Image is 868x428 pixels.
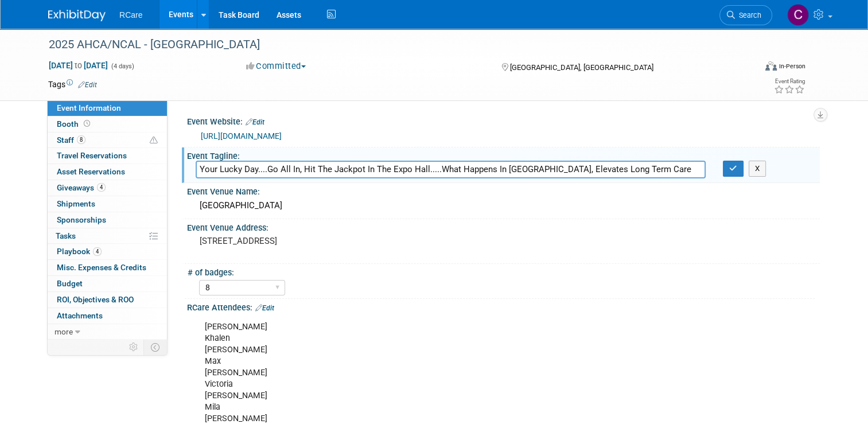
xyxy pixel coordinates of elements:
[97,183,106,192] span: 4
[48,60,108,71] span: [DATE] [DATE]
[77,135,85,144] span: 8
[78,81,97,89] a: Edit
[201,131,282,141] a: [URL][DOMAIN_NAME]
[510,63,653,72] span: [GEOGRAPHIC_DATA], [GEOGRAPHIC_DATA]
[765,61,777,71] img: Format-Inperson.png
[57,279,83,288] span: Budget
[255,304,274,312] a: Edit
[57,247,102,256] span: Playbook
[119,10,142,20] span: RCare
[242,60,310,72] button: Committed
[48,196,167,212] a: Shipments
[187,299,820,314] div: RCare Attendees:
[187,113,820,128] div: Event Website:
[56,231,76,240] span: Tasks
[57,167,125,176] span: Asset Reservations
[48,79,97,90] td: Tags
[187,183,820,197] div: Event Venue Name:
[48,276,167,291] a: Budget
[73,61,84,70] span: to
[48,133,167,148] a: Staff8
[48,292,167,308] a: ROI, Objectives & ROO
[48,148,167,164] a: Travel Reservations
[48,244,167,259] a: Playbook4
[57,119,92,129] span: Booth
[48,308,167,324] a: Attachments
[48,100,167,116] a: Event Information
[81,119,92,128] span: Booth not reserved yet
[196,197,811,215] div: [GEOGRAPHIC_DATA]
[144,340,168,355] td: Toggle Event Tabs
[200,236,438,246] pre: [STREET_ADDRESS]
[110,63,134,70] span: (4 days)
[93,247,102,256] span: 4
[48,228,167,244] a: Tasks
[55,327,73,336] span: more
[57,135,85,145] span: Staff
[188,264,815,278] div: # of badges:
[57,263,146,272] span: Misc. Expenses & Credits
[57,199,95,208] span: Shipments
[48,212,167,228] a: Sponsorships
[57,183,106,192] span: Giveaways
[48,116,167,132] a: Booth
[787,4,809,26] img: Connor Chmiel
[48,180,167,196] a: Giveaways4
[246,118,264,126] a: Edit
[187,147,820,162] div: Event Tagline:
[694,60,805,77] div: Event Format
[749,161,766,177] button: X
[187,219,820,234] div: Event Venue Address:
[774,79,805,84] div: Event Rating
[124,340,144,355] td: Personalize Event Tab Strip
[719,5,772,25] a: Search
[48,260,167,275] a: Misc. Expenses & Credits
[57,103,121,112] span: Event Information
[57,151,127,160] span: Travel Reservations
[48,324,167,340] a: more
[779,62,805,71] div: In-Person
[57,295,134,304] span: ROI, Objectives & ROO
[57,311,103,320] span: Attachments
[150,135,158,146] span: Potential Scheduling Conflict -- at least one attendee is tagged in another overlapping event.
[48,10,106,21] img: ExhibitDay
[45,34,741,55] div: 2025 AHCA/NCAL - [GEOGRAPHIC_DATA]
[57,215,106,224] span: Sponsorships
[735,11,761,20] span: Search
[48,164,167,180] a: Asset Reservations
